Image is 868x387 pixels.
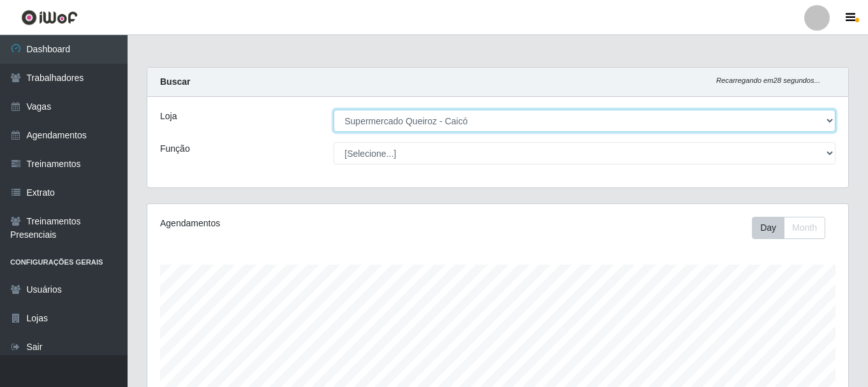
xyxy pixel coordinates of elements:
[160,142,190,156] label: Função
[160,217,430,230] div: Agendamentos
[784,217,825,239] button: Month
[21,10,78,26] img: CoreUI Logo
[752,217,825,239] div: First group
[752,217,784,239] button: Day
[716,77,820,84] i: Recarregando em 28 segundos...
[160,110,177,123] label: Loja
[160,77,190,87] strong: Buscar
[752,217,835,239] div: Toolbar with button groups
